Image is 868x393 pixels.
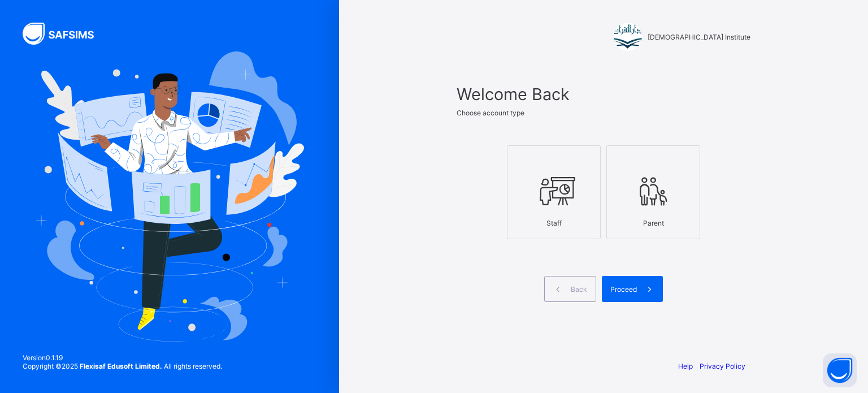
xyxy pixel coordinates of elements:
img: SAFSIMS Logo [23,23,107,45]
strong: Flexisaf Edusoft Limited. [80,362,162,370]
a: Privacy Policy [700,362,745,370]
span: Proceed [610,285,637,293]
span: Copyright © 2025 All rights reserved. [23,362,222,370]
div: Parent [613,213,694,233]
a: Help [678,362,693,370]
img: Hero Image [35,51,304,341]
span: Version 0.1.19 [23,353,222,362]
span: Choose account type [457,109,524,117]
div: Staff [513,213,594,233]
button: Open asap [823,353,857,387]
span: Welcome Back [457,84,750,104]
span: Back [571,285,587,293]
span: [DEMOGRAPHIC_DATA] Institute [648,33,750,41]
